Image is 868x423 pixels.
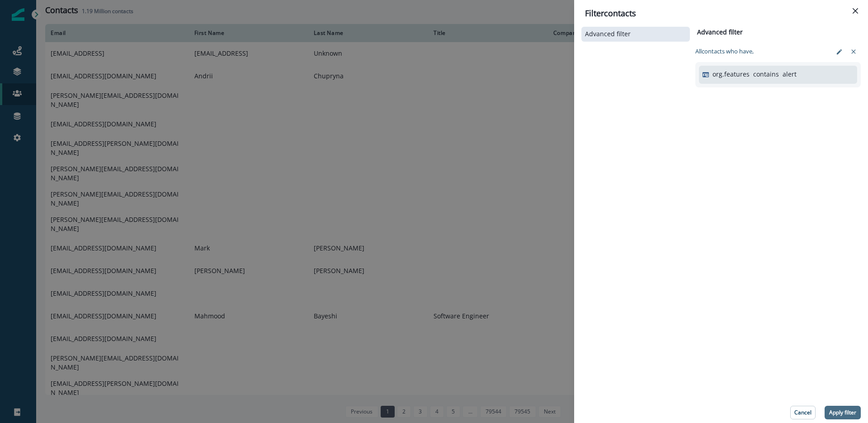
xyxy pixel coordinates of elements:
[783,69,797,79] p: alert
[794,409,811,416] p: Cancel
[832,45,846,58] button: edit-filter
[829,409,856,416] p: Apply filter
[753,69,779,79] p: contains
[846,45,861,58] button: clear-filter
[695,29,743,36] h2: Advanced filter
[712,69,750,79] p: org.features
[848,4,863,18] button: Close
[790,406,816,419] button: Cancel
[825,406,861,419] button: Apply filter
[585,30,631,38] p: Advanced filter
[585,30,686,38] button: Advanced filter
[585,7,636,19] p: Filter contacts
[695,47,754,56] p: All contact s who have,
